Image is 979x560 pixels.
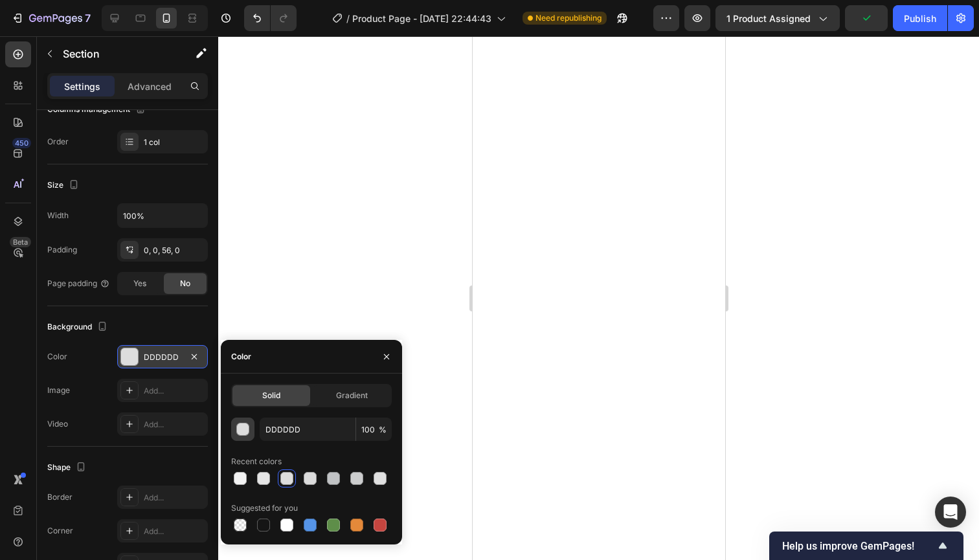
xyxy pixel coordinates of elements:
div: Undo/Redo [244,5,297,31]
div: Add... [144,526,205,537]
span: Product Page - [DATE] 22:44:43 [352,12,491,25]
div: Padding [47,244,77,256]
p: Section [63,46,169,62]
div: DDDDDD [144,352,181,363]
button: 7 [5,5,96,31]
div: Color [231,351,251,363]
div: Width [47,210,69,221]
div: 1 col [144,137,205,148]
div: Background [47,319,110,336]
div: Beta [10,237,31,247]
span: No [180,278,190,289]
span: Help us improve GemPages! [782,540,935,552]
p: Settings [64,80,100,93]
p: Advanced [128,80,172,93]
button: Show survey - Help us improve GemPages! [782,538,951,554]
span: Yes [133,278,146,289]
div: Publish [904,12,936,25]
div: Color [47,351,67,363]
p: 7 [85,10,91,26]
div: 0, 0, 56, 0 [144,245,205,256]
button: 1 product assigned [715,5,840,31]
span: Solid [262,390,280,401]
div: Open Intercom Messenger [935,497,966,528]
div: Video [47,418,68,430]
span: 1 product assigned [726,12,811,25]
div: Border [47,491,73,503]
div: Order [47,136,69,148]
iframe: Design area [473,36,725,560]
div: Recent colors [231,456,282,467]
div: Image [47,385,70,396]
button: Publish [893,5,947,31]
span: % [379,424,387,436]
div: Corner [47,525,73,537]
span: Gradient [336,390,368,401]
span: Need republishing [535,12,602,24]
div: Size [47,177,82,194]
div: Suggested for you [231,502,298,514]
div: Shape [47,459,89,476]
span: / [346,12,350,25]
input: Auto [118,204,207,227]
div: Add... [144,385,205,397]
input: Eg: FFFFFF [260,418,355,441]
div: Add... [144,419,205,431]
div: Page padding [47,278,110,289]
div: Add... [144,492,205,504]
div: 450 [12,138,31,148]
